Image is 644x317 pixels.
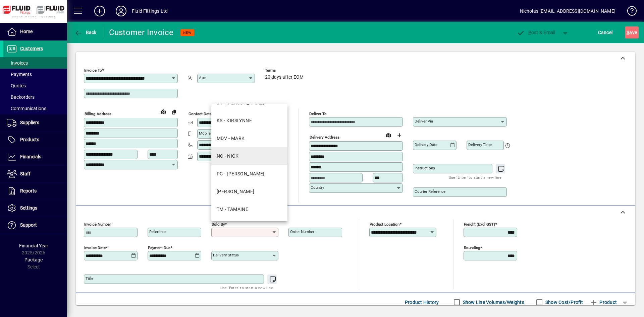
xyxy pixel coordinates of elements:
a: View on map [158,106,169,117]
mat-label: Instructions [415,166,435,170]
div: [PERSON_NAME] [217,188,255,195]
span: Back [74,30,97,35]
div: TM - TAMAINE [217,206,248,213]
span: P [528,30,531,35]
button: Product History [402,296,442,308]
a: Invoices [3,57,67,69]
span: Payments [7,72,32,77]
a: Suppliers [3,114,67,131]
div: NC - NICK [217,153,238,160]
mat-label: Attn [199,75,206,80]
span: Cancel [598,27,613,38]
span: Customers [20,46,43,51]
mat-label: Invoice date [84,245,106,250]
span: Product History [405,297,439,308]
mat-option: KS - KIRSLYNNE [211,112,287,130]
a: Staff [3,166,67,182]
mat-label: Reference [149,229,166,234]
span: Products [20,137,39,142]
span: Product [590,297,617,308]
span: Invoices [7,60,28,66]
a: Reports [3,183,67,200]
mat-option: NC - NICK [211,147,287,165]
mat-option: RH - RAY [211,183,287,201]
span: NEW [183,30,192,35]
div: Nicholas [EMAIL_ADDRESS][DOMAIN_NAME] [520,6,615,16]
mat-label: Product location [370,222,399,227]
div: Customer Invoice [109,27,174,38]
a: Knowledge Base [622,1,636,23]
span: S [627,30,629,35]
mat-label: Delivery time [468,142,492,147]
mat-label: Rounding [464,245,480,250]
mat-option: PC - PAUL [211,165,287,183]
span: ost & Email [517,30,555,35]
mat-label: Courier Reference [415,189,445,194]
button: Back [72,26,98,38]
mat-option: TM - TAMAINE [211,201,287,218]
span: Suppliers [20,120,39,125]
a: Payments [3,69,67,80]
button: Copy to Delivery address [169,106,179,117]
span: Home [20,29,33,34]
span: Quotes [7,83,26,88]
button: Profile [110,5,132,17]
label: Show Line Volumes/Weights [462,299,524,306]
a: Quotes [3,80,67,91]
mat-label: Deliver To [309,111,327,116]
button: Choose address [394,130,405,141]
span: Financials [20,154,41,159]
mat-label: Invoice number [84,222,111,227]
button: Product [586,296,620,308]
a: Settings [3,200,67,217]
mat-label: Freight (excl GST) [464,222,495,227]
a: Products [3,132,67,148]
a: Backorders [3,91,67,103]
div: Fluid Fittings Ltd [132,6,168,16]
div: KS - KIRSLYNNE [217,117,252,124]
span: Financial Year [19,243,48,248]
mat-hint: Use 'Enter' to start a new line [449,173,501,181]
mat-label: Invoice To [84,68,102,73]
span: ave [627,27,637,38]
mat-label: Mobile [199,131,211,136]
mat-label: Country [311,185,324,190]
div: MDV - MARK [217,135,245,142]
div: PC - [PERSON_NAME] [217,170,265,177]
mat-label: Order number [290,229,314,234]
button: Cancel [596,26,614,38]
a: Support [3,217,67,234]
span: Terms [265,68,305,73]
a: Financials [3,149,67,165]
mat-label: Payment due [148,245,170,250]
mat-label: Title [86,276,93,281]
app-page-header-button: Back [67,26,104,38]
a: Communications [3,103,67,114]
mat-label: Delivery status [213,253,239,257]
button: Add [89,5,110,17]
button: Save [625,26,639,38]
span: Communications [7,106,46,111]
button: Post & Email [513,26,559,38]
a: View on map [383,130,394,140]
span: Reports [20,188,37,193]
span: Settings [20,205,37,211]
span: Backorders [7,94,35,100]
span: Support [20,222,37,228]
mat-label: Delivery date [415,142,437,147]
a: Home [3,23,67,40]
mat-option: MDV - MARK [211,130,287,147]
span: Staff [20,171,31,176]
mat-hint: Use 'Enter' to start a new line [220,284,273,292]
span: 20 days after EOM [265,75,304,80]
span: Package [24,257,43,262]
mat-label: Sold by [212,222,225,227]
mat-label: Deliver via [415,119,433,124]
label: Show Cost/Profit [544,299,583,306]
